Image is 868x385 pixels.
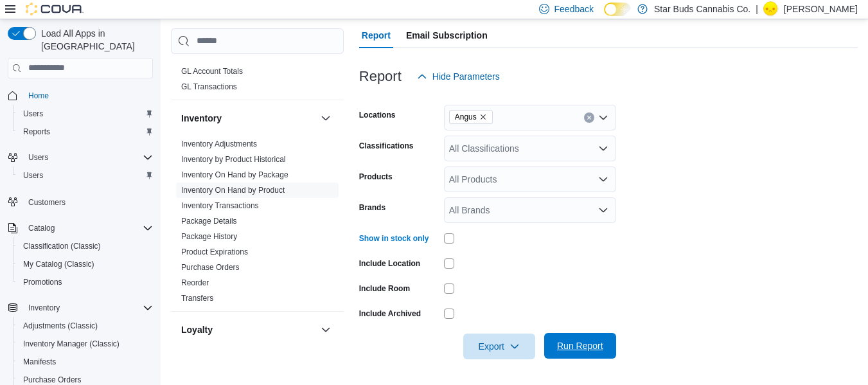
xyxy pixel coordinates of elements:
span: Inventory [23,300,153,316]
h3: Loyalty [181,323,213,336]
span: GL Transactions [181,82,237,92]
span: Hide Parameters [432,70,500,83]
span: Promotions [18,274,153,290]
span: Inventory Adjustments [181,139,257,149]
h3: Report [359,69,402,84]
button: Inventory Manager (Classic) [13,335,158,353]
span: Manifests [18,354,153,370]
span: Customers [23,193,153,210]
span: Transfers [181,293,213,303]
a: Manifests [18,354,61,370]
span: Inventory Transactions [181,201,259,211]
span: Users [18,168,153,183]
a: Adjustments (Classic) [18,318,103,334]
button: Home [3,86,158,105]
a: Home [23,88,54,103]
label: Locations [359,110,396,120]
a: GL Transactions [181,82,237,91]
span: Users [18,106,153,121]
button: Inventory [3,299,158,317]
a: Inventory by Product Historical [181,155,286,164]
button: Clear input [584,112,594,123]
label: Include Location [359,258,420,269]
button: Loyalty [181,323,315,336]
button: Promotions [13,273,158,291]
img: Cova [26,3,84,15]
button: Users [13,166,158,184]
button: Export [463,334,535,359]
span: Run Report [557,339,603,352]
p: | [756,1,758,17]
button: Catalog [23,220,60,236]
span: Purchase Orders [23,375,82,385]
button: Users [23,150,53,165]
span: Users [28,152,48,163]
button: My Catalog (Classic) [13,255,158,273]
button: Manifests [13,353,158,371]
span: Reorder [181,278,209,288]
h3: Inventory [181,112,222,125]
a: Users [18,168,48,183]
span: Angus [455,111,477,123]
button: Remove Angus from selection in this group [479,113,487,121]
a: Users [18,106,48,121]
label: Include Room [359,283,410,294]
button: Adjustments (Classic) [13,317,158,335]
span: Angus [449,110,493,124]
label: Products [359,172,393,182]
span: Users [23,109,43,119]
a: GL Account Totals [181,67,243,76]
span: Adjustments (Classic) [23,321,98,331]
span: Inventory [28,303,60,313]
a: Classification (Classic) [18,238,106,254]
span: Catalog [23,220,153,236]
span: Load All Apps in [GEOGRAPHIC_DATA] [36,27,153,53]
button: Catalog [3,219,158,237]
a: Purchase Orders [181,263,240,272]
button: Inventory [23,300,65,316]
span: Classification (Classic) [23,241,101,251]
span: Customers [28,197,66,208]
span: Catalog [28,223,55,233]
span: Purchase Orders [181,262,240,273]
span: Home [28,91,49,101]
span: Export [471,334,527,359]
span: Package Details [181,216,237,226]
button: Open list of options [598,143,608,154]
span: Reports [18,124,153,139]
a: Inventory On Hand by Product [181,186,285,195]
a: Inventory Manager (Classic) [18,336,125,352]
span: Manifests [23,357,56,367]
span: GL Account Totals [181,66,243,76]
a: Inventory Transactions [181,201,259,210]
div: Inventory [171,136,344,311]
a: Reorder [181,278,209,287]
a: Reports [18,124,55,139]
a: Inventory Adjustments [181,139,257,148]
div: Lucas Walker [763,1,779,17]
button: Open list of options [598,205,608,215]
button: Reports [13,123,158,141]
button: Open list of options [598,174,608,184]
a: Promotions [18,274,67,290]
span: Package History [181,231,237,242]
span: Email Subscription [406,22,488,48]
a: Package Details [181,217,237,226]
button: Hide Parameters [412,64,505,89]
button: Customers [3,192,158,211]
span: My Catalog (Classic) [23,259,94,269]
a: Inventory On Hand by Package [181,170,288,179]
a: Package History [181,232,237,241]
span: My Catalog (Classic) [18,256,153,272]
span: Adjustments (Classic) [18,318,153,334]
span: Dark Mode [604,16,605,17]
a: My Catalog (Classic) [18,256,100,272]
button: Users [13,105,158,123]
span: Inventory Manager (Classic) [23,339,120,349]
span: Feedback [554,3,594,15]
button: Inventory [318,111,333,126]
span: Users [23,150,153,165]
a: Customers [23,195,71,210]
div: Finance [171,64,344,100]
label: Classifications [359,141,414,151]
